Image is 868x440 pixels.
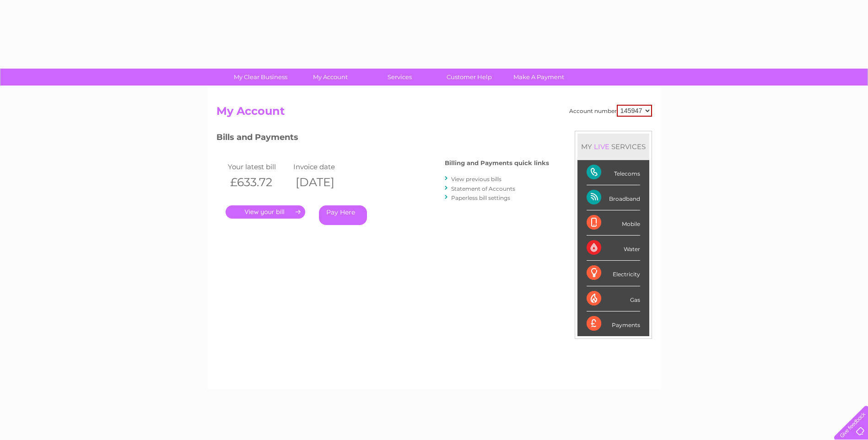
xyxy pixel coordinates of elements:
h3: Bills and Payments [216,131,549,147]
div: Telecoms [587,160,640,185]
div: Electricity [587,261,640,286]
a: . [226,205,305,219]
a: Statement of Accounts [451,185,515,192]
a: Customer Help [431,69,507,86]
a: Paperless bill settings [451,194,510,201]
a: Pay Here [319,205,367,225]
h2: My Account [216,105,652,122]
th: [DATE] [291,173,357,192]
a: Services [362,69,437,86]
td: Invoice date [291,161,357,173]
td: Your latest bill [226,161,291,173]
div: Water [587,236,640,261]
a: My Clear Business [223,69,298,86]
th: £633.72 [226,173,291,192]
div: Account number [569,105,652,117]
a: My Account [292,69,368,86]
div: Mobile [587,210,640,236]
div: Gas [587,286,640,311]
div: LIVE [592,142,611,151]
a: View previous bills [451,176,501,182]
h4: Billing and Payments quick links [445,160,549,166]
a: Make A Payment [501,69,577,86]
div: MY SERVICES [577,134,649,160]
div: Payments [587,311,640,336]
div: Broadband [587,185,640,210]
